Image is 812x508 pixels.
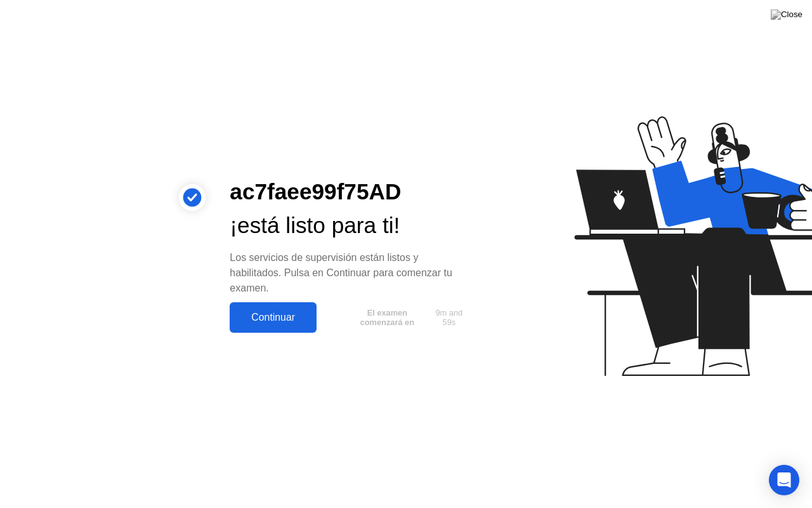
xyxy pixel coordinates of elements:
div: Los servicios de supervisión están listos y habilitados. Pulsa en Continuar para comenzar tu examen. [230,250,472,296]
div: Continuar [233,312,313,323]
button: Continuar [230,302,317,333]
span: 9m and 59s [431,308,468,327]
div: ¡está listo para ti! [230,209,472,243]
div: ac7faee99f75AD [230,175,472,209]
div: Open Intercom Messenger [769,465,799,495]
button: El examen comenzará en9m and 59s [323,305,472,330]
img: Close [771,10,802,20]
